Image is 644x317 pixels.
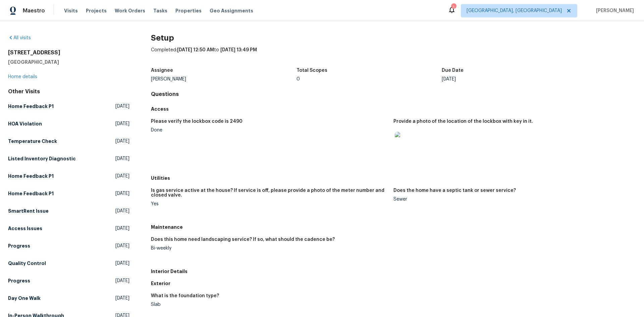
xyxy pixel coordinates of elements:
a: Home Feedback P1[DATE] [8,100,129,112]
a: Home Feedback P1[DATE] [8,170,129,182]
h5: Maintenance [151,224,636,230]
h5: Listed Inventory Diagnostic [8,155,76,162]
h5: Assignee [151,68,173,73]
a: Day One Walk[DATE] [8,292,129,304]
h4: Questions [151,91,636,98]
h5: Home Feedback P1 [8,173,54,179]
h5: SmartRent Issue [8,208,49,214]
a: All visits [8,36,31,40]
span: [DATE] [115,277,129,284]
span: Properties [175,7,202,14]
span: [GEOGRAPHIC_DATA], [GEOGRAPHIC_DATA] [467,7,562,14]
h5: Utilities [151,175,636,181]
div: Yes [151,202,388,206]
span: [DATE] [115,120,129,127]
h5: Please verify the lockbox code is 2490 [151,119,243,124]
h5: Access [151,106,636,112]
h5: Access Issues [8,225,42,232]
div: 0 [297,77,442,82]
span: [DATE] 12:50 AM [177,48,214,52]
span: Maestro [23,7,45,14]
h5: Does this home need landscaping service? If so, what should the cadence be? [151,237,335,242]
h2: Setup [151,35,636,41]
h5: Is gas service active at the house? If service is off, please provide a photo of the meter number... [151,188,388,198]
div: Bi-weekly [151,246,388,251]
h5: Home Feedback P1 [8,190,54,197]
span: [DATE] 13:49 PM [220,48,257,52]
a: Access Issues[DATE] [8,222,129,234]
span: [DATE] [115,243,129,249]
a: Progress[DATE] [8,240,129,252]
a: Home details [8,74,37,79]
h5: Interior Details [151,268,636,275]
div: Completed: to [151,47,636,64]
span: [DATE] [115,225,129,232]
a: Progress[DATE] [8,275,129,287]
a: Home Feedback P1[DATE] [8,188,129,200]
span: [DATE] [115,295,129,302]
h5: Provide a photo of the location of the lockbox with key in it. [393,119,533,124]
div: Sewer [393,197,631,202]
div: Other Visits [8,88,129,95]
h5: Quality Control [8,260,46,267]
div: [DATE] [442,77,587,82]
h5: Exterior [151,280,636,287]
span: Work Orders [115,7,145,14]
span: Tasks [153,8,167,13]
div: 1 [451,4,456,11]
div: Slab [151,302,388,307]
span: Geo Assignments [210,7,253,14]
a: SmartRent Issue[DATE] [8,205,129,217]
div: Done [151,128,388,133]
span: [DATE] [115,190,129,197]
h5: Day One Walk [8,295,41,302]
span: [DATE] [115,260,129,267]
h5: Due Date [442,68,464,73]
h5: Does the home have a septic tank or sewer service? [393,188,516,193]
h5: [GEOGRAPHIC_DATA] [8,59,129,65]
h5: HOA Violation [8,120,42,127]
h5: What is the foundation type? [151,294,219,298]
h5: Progress [8,277,30,284]
a: Listed Inventory Diagnostic[DATE] [8,153,129,165]
h5: Home Feedback P1 [8,103,54,110]
span: [DATE] [115,103,129,110]
span: [PERSON_NAME] [593,7,634,14]
a: HOA Violation[DATE] [8,118,129,130]
a: Quality Control[DATE] [8,257,129,269]
span: Visits [64,7,78,14]
a: Temperature Check[DATE] [8,135,129,147]
h5: Temperature Check [8,138,57,145]
span: [DATE] [115,138,129,145]
div: [PERSON_NAME] [151,77,297,82]
span: [DATE] [115,155,129,162]
span: [DATE] [115,208,129,214]
span: Projects [86,7,107,14]
h5: Progress [8,243,30,249]
h2: [STREET_ADDRESS] [8,49,129,56]
h5: Total Scopes [297,68,327,73]
span: [DATE] [115,173,129,179]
